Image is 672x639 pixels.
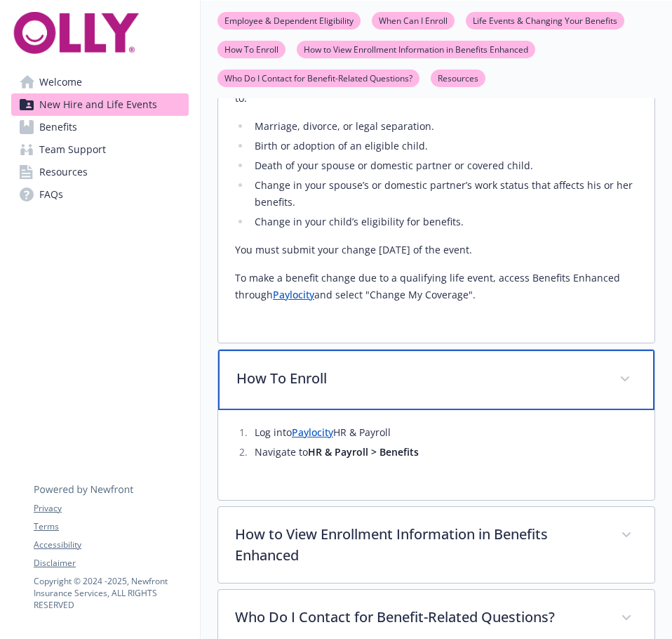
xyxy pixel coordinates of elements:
[466,13,624,27] a: Life Events & Changing Your Benefits
[34,520,188,533] a: Terms
[218,350,654,410] div: How To Enroll
[308,445,419,459] strong: HR & Payroll > Benefits
[39,71,82,93] span: Welcome
[11,116,189,138] a: Benefits
[250,138,638,154] li: Birth or adoption of an eligible child.
[250,444,638,461] li: Navigate to
[250,118,638,135] li: Marriage, divorce, or legal separation.
[39,93,157,116] span: New Hire and Life Events
[34,539,188,551] a: Accessibility
[11,161,189,183] a: Resources
[292,426,333,439] a: Paylocity
[250,157,638,174] li: Death of your spouse or domestic partner or covered child.
[39,116,77,138] span: Benefits
[250,213,638,230] li: Change in your child’s eligibility for benefits.
[431,71,485,84] a: Resources
[39,183,63,206] span: FAQs
[218,507,654,583] div: How to View Enrollment Information in Benefits Enhanced
[34,502,188,515] a: Privacy
[218,410,654,500] div: How To Enroll
[217,71,419,84] a: Who Do I Contact for Benefit-Related Questions?
[235,270,638,303] p: To make a benefit change due to a qualifying life event, access Benefits Enhanced through and sel...
[236,368,603,389] p: How To Enroll
[39,161,88,183] span: Resources
[235,607,604,628] p: Who Do I Contact for Benefit-Related Questions?
[11,71,189,93] a: Welcome
[250,177,638,211] li: Change in your spouse’s or domestic partner’s work status that affects his or her benefits.
[217,42,285,55] a: How To Enroll
[235,524,604,566] p: How to View Enrollment Information in Benefits Enhanced
[11,183,189,206] a: FAQs
[217,13,361,27] a: Employee & Dependent Eligibility
[235,242,638,258] p: You must submit your change [DATE] of the event.
[34,575,188,611] p: Copyright © 2024 - 2025 , Newfront Insurance Services, ALL RIGHTS RESERVED
[297,42,535,55] a: How to View Enrollment Information in Benefits Enhanced
[11,138,189,161] a: Team Support
[11,93,189,116] a: New Hire and Life Events
[372,13,455,27] a: When Can I Enroll
[34,557,188,569] a: Disclaimer
[273,288,314,301] a: Paylocity
[250,424,638,441] li: Log into HR & Payroll
[39,138,106,161] span: Team Support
